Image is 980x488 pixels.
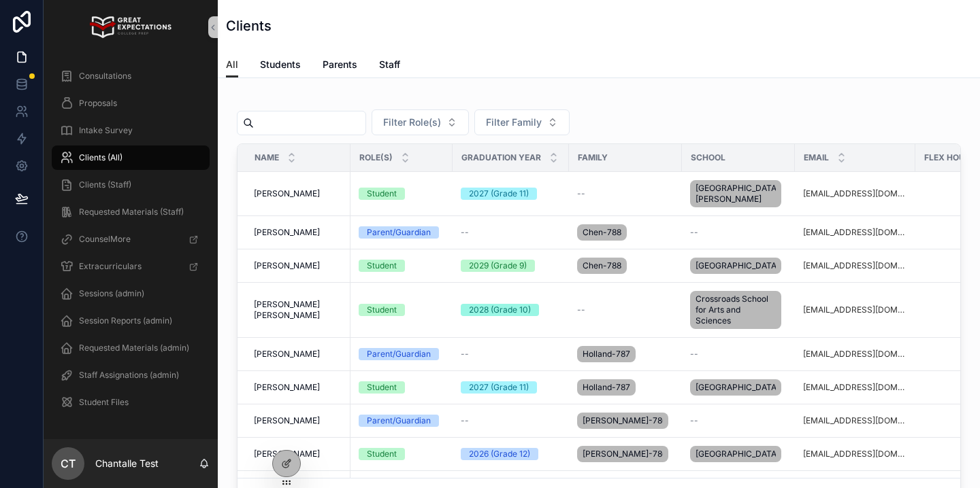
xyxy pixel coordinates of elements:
a: [EMAIL_ADDRESS][DOMAIN_NAME] [803,260,907,271]
span: [GEOGRAPHIC_DATA] [696,382,776,393]
div: scrollable content [44,54,218,432]
span: Filter Family [486,116,542,129]
span: Requested Materials (Staff) [79,207,184,217]
span: [PERSON_NAME] [254,415,320,426]
a: Holland-787 [577,377,674,398]
a: [EMAIL_ADDRESS][DOMAIN_NAME] [803,415,907,426]
a: [PERSON_NAME] [254,227,342,238]
a: [EMAIL_ADDRESS][DOMAIN_NAME] [803,188,907,199]
a: -- [461,227,561,238]
span: -- [461,415,469,426]
span: [PERSON_NAME] [254,227,320,238]
a: Session Reports (admin) [52,309,210,333]
a: -- [690,227,787,238]
span: Name [255,152,279,163]
span: Email [804,152,829,163]
span: [PERSON_NAME]-780 [583,415,663,426]
img: App logo [90,16,171,38]
span: -- [461,349,469,360]
span: [PERSON_NAME] [254,260,320,271]
span: [PERSON_NAME] [254,188,320,199]
span: Chen-788 [583,260,621,271]
a: 2028 (Grade 10) [461,304,561,316]
a: -- [577,188,674,199]
a: Intake Survey [52,118,210,143]
div: Parent/Guardian [367,415,431,427]
div: Student [367,188,397,200]
a: [EMAIL_ADDRESS][DOMAIN_NAME] [803,227,907,238]
span: Holland-787 [583,382,630,393]
a: [EMAIL_ADDRESS][DOMAIN_NAME] [803,349,907,360]
a: -- [577,304,674,315]
span: -- [690,415,698,426]
span: Role(s) [359,152,393,163]
a: -- [690,415,787,426]
a: [PERSON_NAME] [254,449,342,459]
a: Staff Assignations (admin) [52,363,210,387]
span: -- [577,188,585,199]
a: [PERSON_NAME] [254,188,342,199]
a: [PERSON_NAME]-786 [577,443,674,465]
a: 2026 (Grade 12) [461,448,561,460]
span: [PERSON_NAME] [254,449,320,459]
a: Clients (Staff) [52,173,210,197]
span: Filter Role(s) [383,116,441,129]
div: 2027 (Grade 11) [469,188,529,200]
a: Requested Materials (Staff) [52,200,210,224]
a: Holland-787 [577,343,674,365]
span: [PERSON_NAME] [254,349,320,360]
div: Parent/Guardian [367,226,431,239]
button: Select Button [372,109,469,135]
a: [PERSON_NAME] [254,382,342,393]
span: School [691,152,725,163]
a: [EMAIL_ADDRESS][DOMAIN_NAME] [803,304,907,315]
span: Graduation Year [461,152,541,163]
span: -- [461,227,469,238]
span: Session Reports (admin) [79,315,172,326]
div: 2027 (Grade 11) [469,381,529,394]
span: Proposals [79,98,117,109]
h1: Clients [226,16,272,35]
a: Student [359,304,444,316]
a: Crossroads School for Arts and Sciences [690,288,787,332]
a: [PERSON_NAME]-780 [577,410,674,432]
a: Parent/Guardian [359,415,444,427]
a: All [226,52,238,78]
span: Clients (All) [79,152,122,163]
a: Students [260,52,301,80]
a: Clients (All) [52,145,210,170]
span: Family [578,152,608,163]
div: Student [367,448,397,460]
a: -- [461,415,561,426]
a: [GEOGRAPHIC_DATA] [690,377,787,398]
span: CounselMore [79,234,131,245]
span: [GEOGRAPHIC_DATA][PERSON_NAME] [696,183,776,205]
a: Staff [379,52,400,80]
a: 2027 (Grade 11) [461,188,561,200]
a: [GEOGRAPHIC_DATA][PERSON_NAME] [690,177,787,210]
a: Chen-788 [577,222,674,243]
span: Parents [323,58,357,71]
a: Parents [323,52,357,80]
a: [PERSON_NAME] [PERSON_NAME] [254,299,342,321]
span: Staff [379,58,400,71]
span: -- [577,304,585,315]
span: Sessions (admin) [79,288,144,299]
a: Student [359,188,444,200]
a: [PERSON_NAME] [254,260,342,271]
a: -- [461,349,561,360]
a: Requested Materials (admin) [52,336,210,360]
a: Proposals [52,91,210,116]
a: [EMAIL_ADDRESS][DOMAIN_NAME] [803,382,907,393]
a: [GEOGRAPHIC_DATA] [690,443,787,465]
span: -- [690,349,698,360]
a: 2027 (Grade 11) [461,381,561,394]
span: Staff Assignations (admin) [79,370,179,381]
span: Holland-787 [583,349,630,360]
a: Student [359,260,444,272]
span: Intake Survey [79,125,133,136]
